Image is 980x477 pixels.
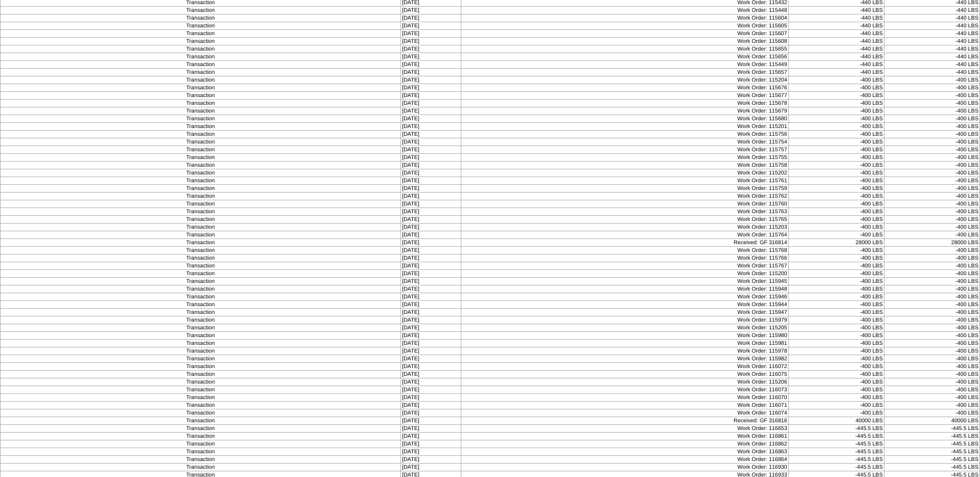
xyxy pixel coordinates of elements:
[1,131,401,138] td: Transaction
[401,231,461,239] td: [DATE]
[461,278,788,285] td: Work Order: 115945
[788,45,884,53] td: -440 LBS
[1,193,401,200] td: Transaction
[884,332,979,340] td: -400 LBS
[788,262,884,270] td: -400 LBS
[401,371,461,378] td: [DATE]
[401,394,461,402] td: [DATE]
[461,208,788,216] td: Work Order: 115763
[884,448,979,456] td: -445.5 LBS
[884,440,979,448] td: -445.5 LBS
[1,433,401,440] td: Transaction
[401,146,461,154] td: [DATE]
[788,100,884,107] td: -400 LBS
[788,22,884,30] td: -440 LBS
[788,177,884,185] td: -400 LBS
[884,61,979,69] td: -440 LBS
[1,7,401,14] td: Transaction
[884,100,979,107] td: -400 LBS
[461,14,788,22] td: Work Order: 115604
[401,347,461,355] td: [DATE]
[1,61,401,69] td: Transaction
[1,425,401,433] td: Transaction
[1,262,401,270] td: Transaction
[461,231,788,239] td: Work Order: 115764
[461,355,788,363] td: Work Order: 115982
[461,185,788,193] td: Work Order: 115759
[461,371,788,378] td: Work Order: 116075
[884,69,979,76] td: -440 LBS
[1,162,401,169] td: Transaction
[884,92,979,100] td: -400 LBS
[401,409,461,417] td: [DATE]
[461,61,788,69] td: Work Order: 115449
[461,309,788,316] td: Work Order: 115947
[401,448,461,456] td: [DATE]
[401,7,461,14] td: [DATE]
[788,162,884,169] td: -400 LBS
[884,293,979,301] td: -400 LBS
[401,301,461,309] td: [DATE]
[884,425,979,433] td: -445.5 LBS
[401,285,461,293] td: [DATE]
[884,247,979,255] td: -400 LBS
[461,425,788,433] td: Work Order: 116653
[461,177,788,185] td: Work Order: 115761
[401,115,461,123] td: [DATE]
[461,285,788,293] td: Work Order: 115948
[884,309,979,316] td: -400 LBS
[1,456,401,464] td: Transaction
[884,231,979,239] td: -400 LBS
[401,402,461,409] td: [DATE]
[788,76,884,84] td: -400 LBS
[401,324,461,332] td: [DATE]
[1,22,401,30] td: Transaction
[461,433,788,440] td: Work Order: 116861
[401,456,461,464] td: [DATE]
[1,301,401,309] td: Transaction
[1,45,401,53] td: Transaction
[788,154,884,162] td: -400 LBS
[788,293,884,301] td: -400 LBS
[401,61,461,69] td: [DATE]
[461,115,788,123] td: Work Order: 115680
[461,69,788,76] td: Work Order: 115657
[788,30,884,38] td: -440 LBS
[401,200,461,208] td: [DATE]
[884,270,979,278] td: -400 LBS
[461,316,788,324] td: Work Order: 115979
[788,61,884,69] td: -440 LBS
[1,285,401,293] td: Transaction
[884,45,979,53] td: -440 LBS
[884,456,979,464] td: -445.5 LBS
[788,309,884,316] td: -400 LBS
[401,84,461,92] td: [DATE]
[884,14,979,22] td: -440 LBS
[401,440,461,448] td: [DATE]
[884,378,979,386] td: -400 LBS
[401,293,461,301] td: [DATE]
[401,363,461,371] td: [DATE]
[788,347,884,355] td: -400 LBS
[401,332,461,340] td: [DATE]
[461,45,788,53] td: Work Order: 115655
[884,107,979,115] td: -400 LBS
[401,169,461,177] td: [DATE]
[1,200,401,208] td: Transaction
[884,30,979,38] td: -440 LBS
[788,38,884,45] td: -440 LBS
[461,162,788,169] td: Work Order: 115758
[884,301,979,309] td: -400 LBS
[884,200,979,208] td: -400 LBS
[1,409,401,417] td: Transaction
[401,355,461,363] td: [DATE]
[401,255,461,262] td: [DATE]
[1,402,401,409] td: Transaction
[461,324,788,332] td: Work Order: 115205
[461,53,788,61] td: Work Order: 115656
[1,309,401,316] td: Transaction
[401,138,461,146] td: [DATE]
[884,355,979,363] td: -400 LBS
[461,100,788,107] td: Work Order: 115678
[884,131,979,138] td: -400 LBS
